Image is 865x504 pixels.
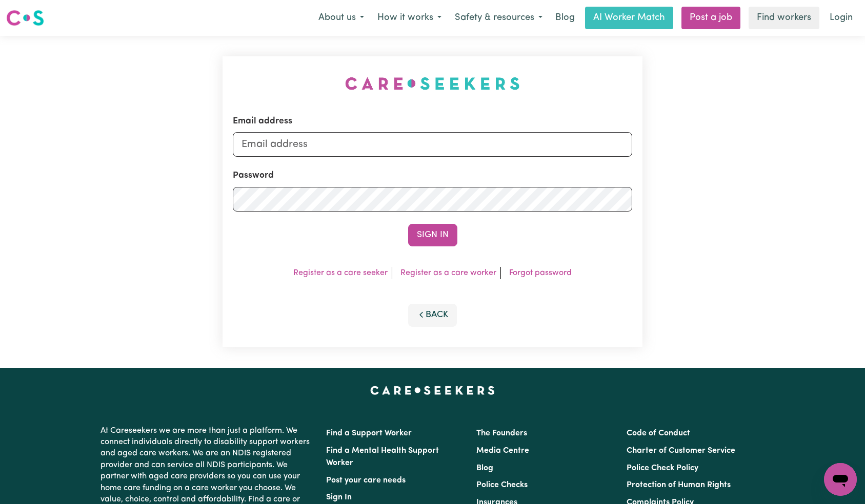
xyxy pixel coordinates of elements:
a: Find a Mental Health Support Worker [326,447,439,467]
iframe: Button to launch messaging window [824,463,857,496]
a: Protection of Human Rights [627,481,731,489]
a: Careseekers home page [370,386,495,394]
a: Blog [476,464,493,472]
a: Careseekers logo [6,6,44,30]
a: Find a Support Worker [326,429,412,437]
a: The Founders [476,429,527,437]
a: Blog [549,7,581,29]
a: Post your care needs [326,476,406,485]
a: Register as a care worker [400,269,496,277]
a: Charter of Customer Service [627,447,735,455]
img: Careseekers logo [6,9,44,27]
a: Login [823,7,859,29]
a: Find workers [749,7,819,29]
button: How it works [371,7,448,29]
button: Back [408,304,457,326]
a: Sign In [326,493,352,501]
a: AI Worker Match [585,7,673,29]
button: Safety & resources [448,7,549,29]
button: About us [312,7,371,29]
a: Post a job [681,7,740,29]
a: Police Check Policy [627,464,698,472]
button: Sign In [408,224,457,246]
input: Email address [233,132,633,157]
a: Police Checks [476,481,528,489]
a: Register as a care seeker [293,269,388,277]
a: Media Centre [476,447,529,455]
a: Code of Conduct [627,429,690,437]
label: Password [233,169,274,182]
a: Forgot password [509,269,572,277]
label: Email address [233,115,292,128]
